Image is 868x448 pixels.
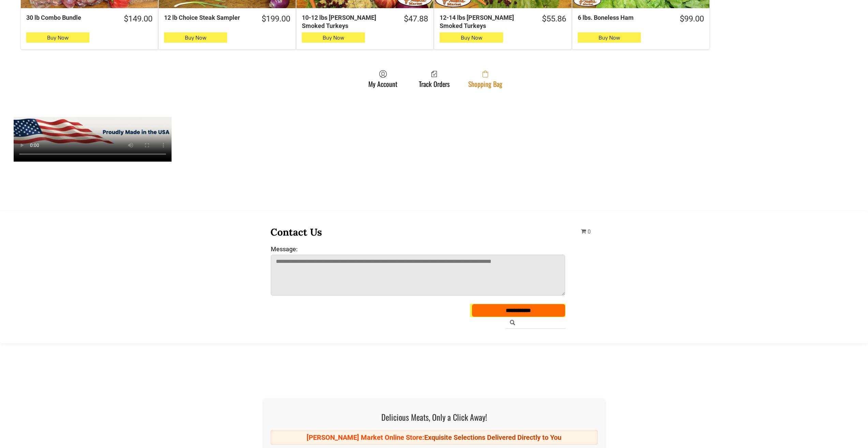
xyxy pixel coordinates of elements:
[365,70,401,88] a: My Account
[26,14,111,21] div: 30 lb Combo Bundle
[26,32,89,43] button: Buy Now
[302,14,391,30] div: 10-12 lbs [PERSON_NAME] Smoked Turkeys
[599,34,620,41] span: Buy Now
[404,14,428,24] div: $47.88
[47,34,69,41] span: Buy Now
[588,228,591,235] span: 0
[270,411,598,423] h1: Delicious Meats, Only a Click Away!
[271,245,565,253] label: Message:
[440,32,503,43] button: Buy Now
[164,14,249,21] div: 12 lb Choice Steak Sampler
[434,14,571,30] a: $55.8612-14 lbs [PERSON_NAME] Smoked Turkeys
[578,14,667,21] div: 6 lbs. Boneless Ham
[415,70,453,88] a: Track Orders
[296,14,433,30] a: $47.8810-12 lbs [PERSON_NAME] Smoked Turkeys
[323,34,344,41] span: Buy Now
[124,14,152,24] div: $149.00
[440,14,529,30] div: 12-14 lbs [PERSON_NAME] Smoked Turkeys
[461,34,482,41] span: Buy Now
[465,70,506,88] a: Shopping Bag
[262,14,290,24] div: $199.00
[302,32,365,43] button: Buy Now
[542,14,566,24] div: $55.86
[270,430,598,445] div: [PERSON_NAME] Market Online Store:
[572,14,709,24] a: $99.006 lbs. Boneless Ham
[270,226,566,238] h3: Contact Us
[680,14,704,24] div: $99.00
[159,14,296,24] a: $199.0012 lb Choice Steak Sampler
[424,433,561,442] strong: Exquisite Selections Delivered Directly to You
[164,32,227,43] button: Buy Now
[185,34,206,41] span: Buy Now
[578,32,641,43] button: Buy Now
[21,14,158,24] a: $149.0030 lb Combo Bundle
